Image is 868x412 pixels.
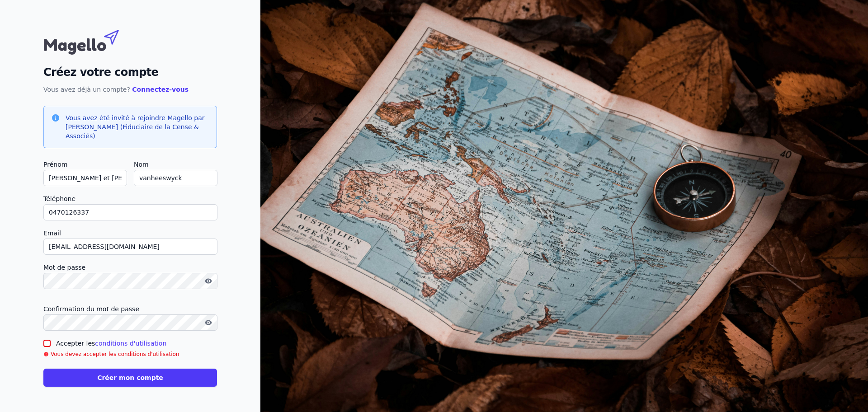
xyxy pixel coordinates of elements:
[43,64,217,80] h2: Créez votre compte
[43,369,217,387] button: Créer mon compte
[51,351,179,358] p: Vous devez accepter les conditions d'utilisation
[132,86,189,93] a: Connectez-vous
[43,84,217,95] p: Vous avez déjà un compte?
[66,113,209,140] h3: Vous avez été invité à rejoindre Magello par [PERSON_NAME] (Fiduciaire de la Cense & Associés)
[43,304,217,314] label: Confirmation du mot de passe
[134,159,217,170] label: Nom
[43,159,127,170] label: Prénom
[43,193,217,204] label: Téléphone
[56,340,166,347] label: Accepter les
[43,262,217,273] label: Mot de passe
[95,340,166,347] a: conditions d'utilisation
[43,228,217,239] label: Email
[43,25,138,57] img: Magello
